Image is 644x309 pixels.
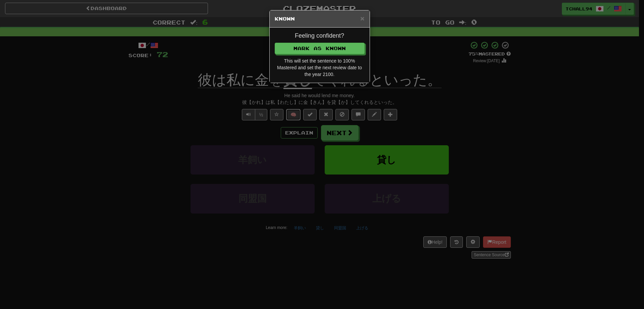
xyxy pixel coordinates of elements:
h5: Known [275,15,365,22]
button: Mark as Known [275,43,365,54]
button: Close [360,15,364,22]
h4: Feeling confident? [275,33,365,39]
span: × [360,14,364,22]
div: This will set the sentence to 100% Mastered and set the next review date to the year 2100. [275,57,365,78]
